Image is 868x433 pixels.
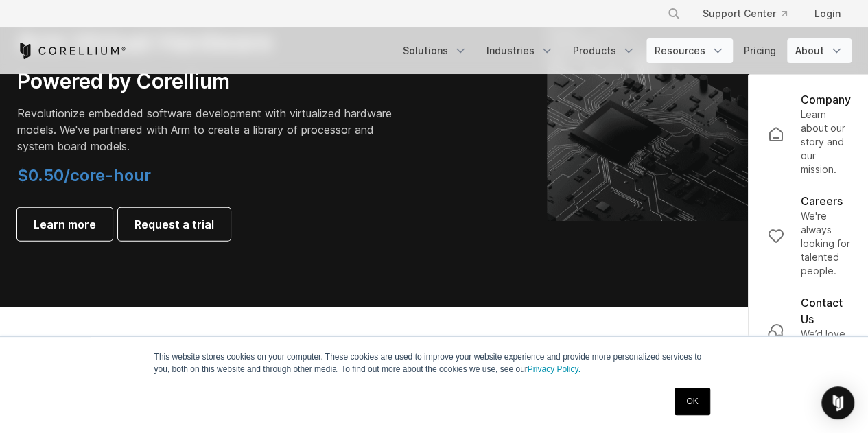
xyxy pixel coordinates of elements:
[804,1,852,26] a: Login
[17,43,126,59] a: Corellium Home
[17,105,401,154] p: Revolutionize embedded software development with virtualized hardware models. We've partnered wit...
[17,69,401,95] h3: Powered by Corellium
[800,327,850,368] p: We’d love to hear from you.
[478,38,562,63] a: Industries
[650,1,852,26] div: Navigation Menu
[118,208,231,241] a: Request a trial
[154,351,714,375] p: This website stores cookies on your computer. These cookies are used to improve your website expe...
[661,1,686,26] button: Search
[800,91,850,108] p: Company
[800,193,842,209] p: Careers
[34,216,96,233] span: Learn more
[800,108,850,176] p: Learn about our story and our mission.
[800,209,850,278] p: We're always looking for talented people.
[134,216,214,233] span: Request a trial
[692,1,798,26] a: Support Center
[395,38,852,63] div: Navigation Menu
[528,364,580,374] a: Privacy Policy.
[395,38,476,63] a: Solutions
[756,83,861,185] a: Company Learn about our story and our mission.
[547,15,753,221] img: Corellium's ARM Virtual Hardware Platform
[736,38,784,63] a: Pricing
[17,208,113,241] a: Learn more
[565,38,644,63] a: Products
[800,294,850,327] p: Contact Us
[646,38,733,63] a: Resources
[17,165,151,185] span: $0.50/core-hour
[787,38,852,63] a: About
[756,286,861,377] a: Contact Us We’d love to hear from you.
[821,386,854,419] div: Open Intercom Messenger
[756,185,861,286] a: Careers We're always looking for talented people.
[675,388,709,415] a: OK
